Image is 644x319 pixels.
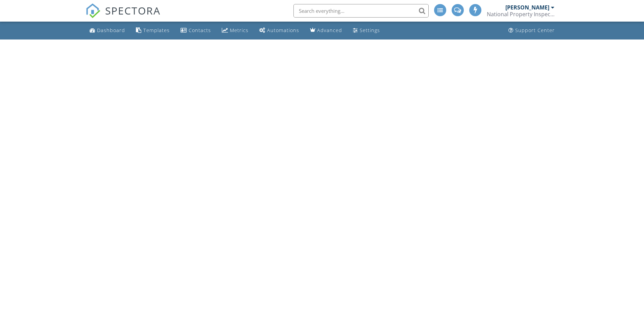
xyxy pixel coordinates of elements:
[133,24,172,37] a: Templates
[87,24,128,37] a: Dashboard
[350,24,383,37] a: Settings
[257,24,302,37] a: Automations (Advanced)
[360,27,380,33] div: Settings
[86,9,161,23] a: SPECTORA
[267,27,299,33] div: Automations
[143,27,170,33] div: Templates
[178,24,214,37] a: Contacts
[97,27,125,33] div: Dashboard
[230,27,248,33] div: Metrics
[515,27,555,33] div: Support Center
[219,24,251,37] a: Metrics
[487,11,554,18] div: National Property Inspections/Lowcountry
[317,27,342,33] div: Advanced
[505,4,549,11] div: [PERSON_NAME]
[86,3,100,18] img: The Best Home Inspection Software - Spectora
[105,3,161,18] span: SPECTORA
[506,24,557,37] a: Support Center
[307,24,345,37] a: Advanced
[293,4,429,18] input: Search everything...
[189,27,211,33] div: Contacts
